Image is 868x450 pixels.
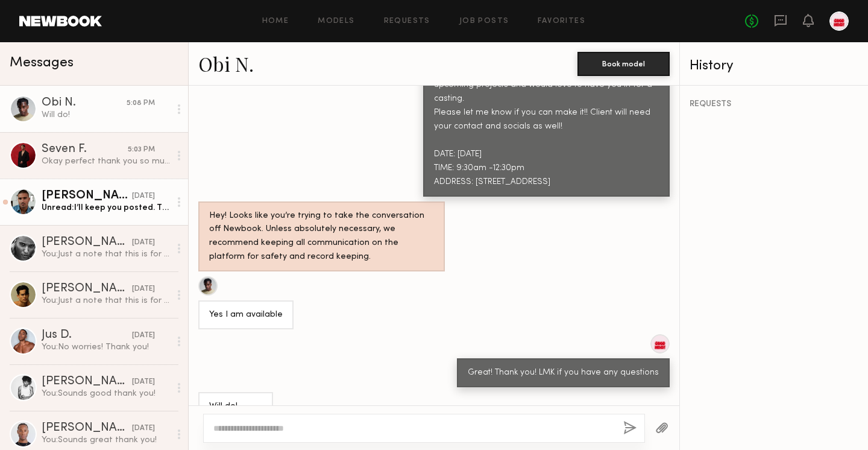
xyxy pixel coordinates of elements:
[132,284,155,295] div: [DATE]
[128,144,155,156] div: 5:03 PM
[42,97,127,109] div: Obi N.
[42,388,170,399] div: You: Sounds good thank you!
[209,400,262,414] div: Will do!
[42,434,170,446] div: You: Sounds great thank you!
[384,17,430,25] a: Requests
[262,17,289,25] a: Home
[42,190,132,202] div: [PERSON_NAME]
[42,202,170,214] div: Unread: I’ll keep you posted. Thank you
[318,17,354,25] a: Models
[42,422,132,434] div: [PERSON_NAME]
[42,109,170,121] div: Will do!
[434,51,659,189] div: Hi there! Our client, True Religion, has shortlisted you for some upcoming projects and would lov...
[132,376,155,388] div: [DATE]
[42,156,170,167] div: Okay perfect thank you so much. Please do let me know, I’d love to work with them!
[127,98,155,109] div: 5:08 PM
[42,283,132,295] div: [PERSON_NAME]
[42,341,170,353] div: You: No worries! Thank you!
[577,58,670,68] a: Book model
[132,237,155,249] div: [DATE]
[42,144,128,156] div: Seven F.
[468,366,659,380] div: Great! Thank you! LMK if you have any questions
[132,191,155,202] div: [DATE]
[42,236,132,249] div: [PERSON_NAME]
[209,209,434,265] div: Hey! Looks like you’re trying to take the conversation off Newbook. Unless absolutely necessary, ...
[538,17,585,25] a: Favorites
[132,330,155,341] div: [DATE]
[577,52,670,76] button: Book model
[459,17,509,25] a: Job Posts
[42,329,132,341] div: Jus D.
[42,249,170,260] div: You: Just a note that this is for freelancers and non repped talent in LA!
[42,376,132,388] div: [PERSON_NAME]
[198,51,254,77] a: Obi N.
[690,100,858,109] div: REQUESTS
[209,308,283,322] div: Yes I am available
[132,423,155,434] div: [DATE]
[42,295,170,306] div: You: Just a note that this is for freelancers and non repped talent in LA!
[690,59,858,73] div: History
[10,56,74,70] span: Messages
